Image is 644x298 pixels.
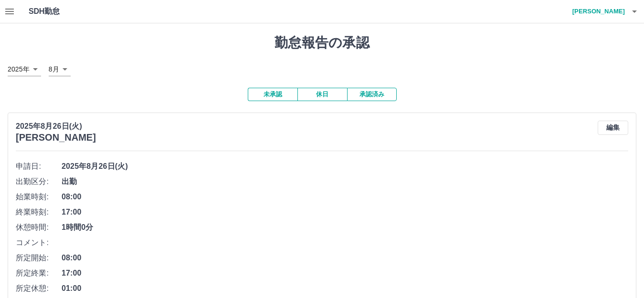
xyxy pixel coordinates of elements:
[62,252,628,264] span: 08:00
[62,283,628,294] span: 01:00
[16,267,62,279] span: 所定終業:
[8,35,636,51] h1: 勤怠報告の承認
[16,252,62,264] span: 所定開始:
[62,206,628,218] span: 17:00
[16,206,62,218] span: 終業時刻:
[598,121,628,135] button: 編集
[62,161,628,172] span: 2025年8月26日(火)
[62,267,628,279] span: 17:00
[16,283,62,294] span: 所定休憩:
[297,88,347,101] button: 休日
[248,88,297,101] button: 未承認
[62,222,628,233] span: 1時間0分
[16,161,62,172] span: 申請日:
[16,176,62,187] span: 出勤区分:
[62,191,628,203] span: 08:00
[62,176,628,187] span: 出勤
[16,222,62,233] span: 休憩時間:
[16,191,62,203] span: 始業時刻:
[16,132,96,143] h3: [PERSON_NAME]
[347,88,397,101] button: 承認済み
[16,237,62,248] span: コメント:
[8,62,41,76] div: 2025年
[49,62,71,76] div: 8月
[16,121,96,132] p: 2025年8月26日(火)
